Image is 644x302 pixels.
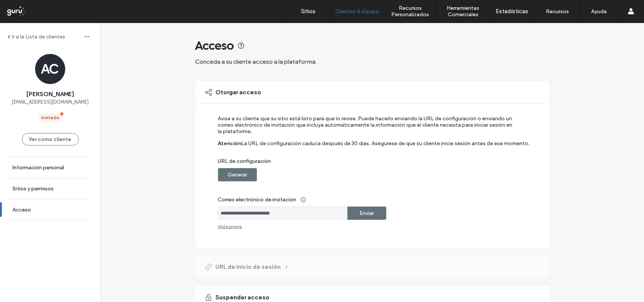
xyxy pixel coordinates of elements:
[16,5,37,12] span: Ayuda
[591,8,607,15] label: Ayuda
[218,115,516,140] label: Avise a su cliente que su sitio está listo para que lo revise. Puede hacerlo enviando la URL de c...
[301,8,316,15] label: Sitios
[195,58,317,65] span: Conceda a su cliente acceso a la plataforma.
[26,90,74,98] span: [PERSON_NAME]
[384,5,437,18] label: Recursos Personalizados
[12,185,54,192] label: Sitios y permisos
[12,164,64,171] label: Información personal
[12,34,65,40] label: Ir a la Lista de clientes
[12,98,89,106] span: [EMAIL_ADDRESS][DOMAIN_NAME]
[218,224,242,229] div: Vista previa
[218,140,241,158] label: Atención
[35,54,65,84] div: AC
[227,168,247,182] label: Generar
[12,207,31,213] label: Acceso
[496,8,529,15] label: Estadísticas
[195,38,234,53] span: Acceso
[336,8,380,15] label: Clientes & Equipo
[360,206,374,220] label: Enviar
[41,114,59,121] div: Invitado
[216,88,261,97] span: Otorgar acceso
[22,133,79,146] button: Ver como cliente
[437,5,489,18] label: Herramientas Comerciales
[546,8,569,15] label: Recursos
[218,193,516,207] label: Correo electrónico de invitación
[218,158,516,168] label: URL de configuración
[241,140,530,158] label: La URL de configuración caduca después de 30 días. Asegúrese de que su cliente inicie sesión ante...
[216,293,270,302] span: Suspender acceso
[216,263,281,271] span: URL de inicio de sesión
